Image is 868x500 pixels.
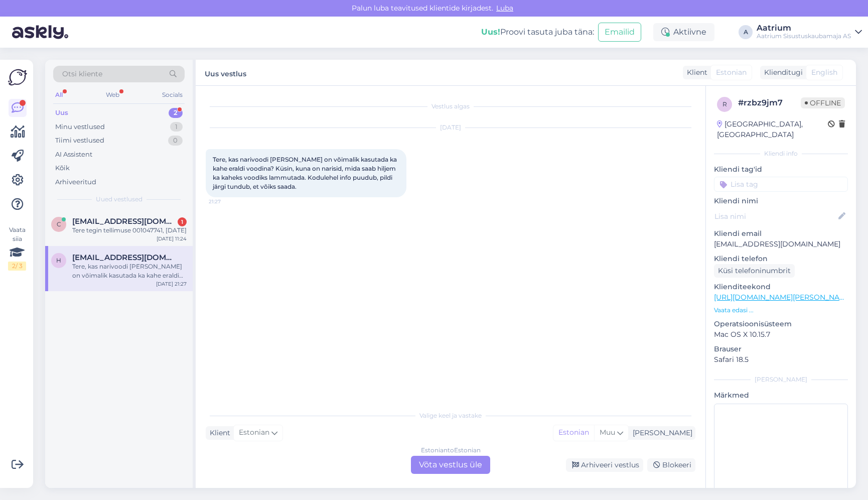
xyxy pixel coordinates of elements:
[178,217,187,226] div: 1
[72,226,187,235] div: Tere tegin tellimuse 001047741, [DATE]
[739,25,753,39] div: A
[647,458,695,472] div: Blokeeri
[553,425,594,440] div: Estonian
[629,428,692,438] div: [PERSON_NAME]
[481,27,500,37] b: Uus!
[714,293,852,302] a: [URL][DOMAIN_NAME][PERSON_NAME]
[714,149,848,158] div: Kliendi info
[714,319,848,329] p: Operatsioonisüsteem
[55,122,105,132] div: Minu vestlused
[801,97,845,108] span: Offline
[55,163,70,173] div: Kõik
[757,32,851,40] div: Aatrium Sisustuskaubamaja AS
[55,177,96,187] div: Arhiveeritud
[53,88,65,101] div: All
[168,136,183,146] div: 0
[714,164,848,175] p: Kliendi tag'id
[714,329,848,340] p: Mac OS X 10.15.7
[206,123,695,132] div: [DATE]
[62,69,102,79] span: Otsi kliente
[600,428,615,437] span: Muu
[714,254,848,264] p: Kliendi telefon
[72,262,187,280] div: Tere, kas narivoodi [PERSON_NAME] on võimalik kasutada ka kahe eraldi voodina? Küsin, kuna on nar...
[55,136,104,146] div: Tiimi vestlused
[104,88,121,101] div: Web
[160,88,185,101] div: Socials
[738,97,801,109] div: # rzbz9jm7
[717,119,828,140] div: [GEOGRAPHIC_DATA], [GEOGRAPHIC_DATA]
[598,23,641,42] button: Emailid
[714,282,848,292] p: Klienditeekond
[96,195,142,204] span: Uued vestlused
[213,156,398,190] span: Tere, kas narivoodi [PERSON_NAME] on võimalik kasutada ka kahe eraldi voodina? Küsin, kuna on nar...
[757,24,862,40] a: AatriumAatrium Sisustuskaubamaja AS
[57,220,61,228] span: c
[239,427,269,438] span: Estonian
[157,235,187,242] div: [DATE] 11:24
[55,108,68,118] div: Uus
[714,228,848,239] p: Kliendi email
[169,108,183,118] div: 2
[714,375,848,384] div: [PERSON_NAME]
[760,67,803,78] div: Klienditugi
[811,67,837,78] span: English
[714,306,848,315] p: Vaata edasi ...
[206,411,695,420] div: Valige keel ja vastake
[481,26,594,38] div: Proovi tasuta juba täna:
[55,150,92,160] div: AI Assistent
[683,67,707,78] div: Klient
[8,68,27,87] img: Askly Logo
[716,67,747,78] span: Estonian
[8,262,26,271] div: 2 / 3
[714,344,848,354] p: Brauser
[714,239,848,249] p: [EMAIL_ADDRESS][DOMAIN_NAME]
[8,225,26,271] div: Vaata siia
[566,458,643,472] div: Arhiveeri vestlus
[206,102,695,111] div: Vestlus algas
[714,177,848,192] input: Lisa tag
[493,4,516,13] span: Luba
[72,253,177,262] span: helenpikkat@gmail.com
[722,100,727,108] span: r
[714,211,836,222] input: Lisa nimi
[714,196,848,206] p: Kliendi nimi
[653,23,714,41] div: Aktiivne
[56,257,61,264] span: h
[170,122,183,132] div: 1
[714,264,795,278] div: Küsi telefoninumbrit
[156,280,187,288] div: [DATE] 21:27
[206,428,230,438] div: Klient
[421,446,481,455] div: Estonian to Estonian
[757,24,851,32] div: Aatrium
[72,217,177,226] span: caatja@hotmail.com
[714,390,848,401] p: Märkmed
[205,66,246,79] label: Uus vestlus
[714,354,848,365] p: Safari 18.5
[209,198,246,205] span: 21:27
[411,456,490,474] div: Võta vestlus üle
